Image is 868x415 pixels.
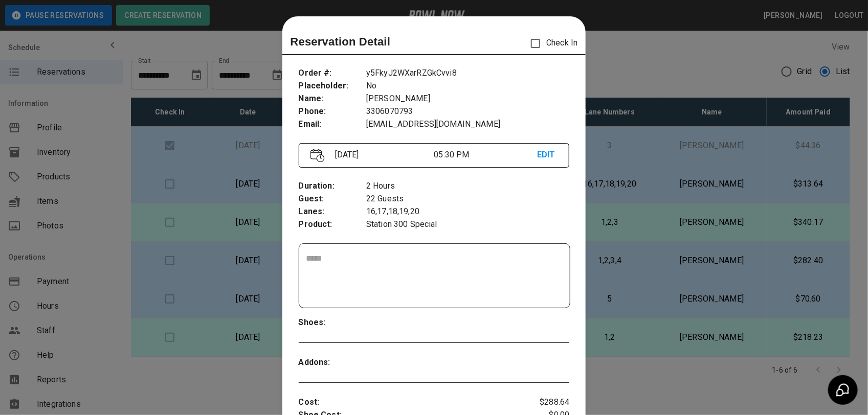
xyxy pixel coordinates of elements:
p: Cost : [299,396,525,409]
p: $288.64 [524,396,569,409]
p: 05:30 PM [434,149,537,161]
p: [PERSON_NAME] [366,93,569,105]
p: Order # : [299,67,366,80]
p: Reservation Detail [291,33,391,50]
p: [EMAIL_ADDRESS][DOMAIN_NAME] [366,118,569,131]
p: Check In [525,33,577,54]
p: 2 Hours [366,180,569,193]
p: Shoes : [299,316,366,329]
p: Name : [299,93,366,105]
p: [DATE] [331,149,434,161]
p: 3306070793 [366,105,569,118]
p: Station 300 Special [366,218,569,231]
p: Addons : [299,356,366,369]
p: y5FkyJ2WXarRZGkCvvi8 [366,67,569,80]
p: Guest : [299,193,366,205]
p: No [366,80,569,93]
p: 22 Guests [366,193,569,205]
p: 16,17,18,19,20 [366,205,569,218]
p: Duration : [299,180,366,193]
img: Vector [310,149,325,163]
p: EDIT [537,149,558,162]
p: Lanes : [299,205,366,218]
p: Email : [299,118,366,131]
p: Phone : [299,105,366,118]
p: Placeholder : [299,80,366,93]
p: Product : [299,218,366,231]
